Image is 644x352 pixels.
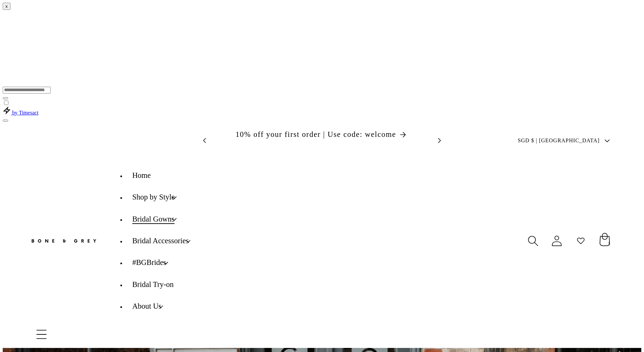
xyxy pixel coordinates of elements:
img: Bone and Grey Bridal [30,233,97,248]
slideshow-component: Announcement bar [205,122,439,159]
button: Next announcement [432,130,447,151]
a: Home [126,165,157,186]
button: SGD $ | [GEOGRAPHIC_DATA] [511,130,614,151]
span: #BGBrides [132,258,166,267]
span: Bridal Gowns [132,215,174,223]
summary: About Us [126,295,168,317]
span: Bridal Accessories [132,236,189,245]
summary: Search [521,229,545,253]
span: 10% off your first order | Use code: welcome [236,130,396,139]
span: About Us [132,302,161,310]
div: Announcement [212,122,432,159]
summary: Bridal Gowns [126,208,181,230]
div: 1 of 3 [212,122,432,159]
summary: Menu [30,323,53,346]
a: Bridal Try-on [126,273,180,295]
span: 1 [608,239,610,248]
a: 10% off your first order | Use code: welcome [212,122,432,159]
summary: #BGBrides [126,252,173,273]
button: Previous announcement [197,130,212,151]
span: Shop by Style [132,193,175,201]
button: Close [3,3,10,10]
span: SGD $ | [GEOGRAPHIC_DATA] [518,138,599,144]
span: by Timesact [12,110,39,116]
span: Home [132,171,151,180]
a: Bone and Grey Bridal [26,229,101,252]
summary: Bridal Accessories [126,230,195,252]
span: x [5,4,8,9]
summary: Shop by Style [126,186,181,208]
span: Bridal Try-on [132,280,174,289]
